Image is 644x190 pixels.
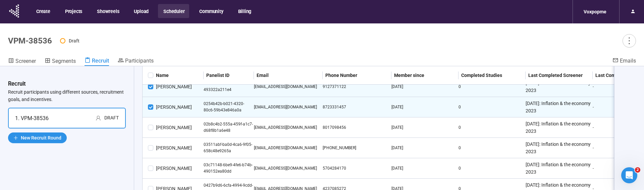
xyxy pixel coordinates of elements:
[459,104,526,110] div: 0
[125,58,154,64] span: Participants
[85,57,109,66] a: Recruit
[153,83,204,90] div: [PERSON_NAME]
[204,121,254,134] div: 02b8c4b2-555a-459f-a1c7-d68f8b1a6e48
[459,66,526,85] th: Completed Studies
[459,165,526,172] div: 0
[118,57,154,65] a: Participants
[153,144,204,152] div: [PERSON_NAME]
[391,124,459,131] div: [DATE]
[204,66,254,85] th: Panelist ID
[254,104,323,110] div: [EMAIL_ADDRESS][DOMAIN_NAME]
[526,100,593,114] div: [DATE]: Inflation & the economy 2023
[158,4,189,18] button: Scheduler
[45,57,76,66] a: Segments
[204,80,254,93] div: 024c119f-237a-487b-91e8-493322a211e4
[625,36,634,45] span: more
[96,115,101,121] span: user
[526,161,593,176] div: [DATE]: Inflation & the economy 2023
[254,66,323,85] th: Email
[8,36,52,45] h1: VPM-38536
[526,140,593,155] div: [DATE]: Inflation & the economy 2023
[8,132,67,143] button: plusNew Recruit Round
[459,145,526,151] div: 0
[526,79,593,94] div: [DATE]: Inflation & the economy 2023
[153,103,204,111] div: [PERSON_NAME]
[323,104,391,110] div: 8723331457
[254,165,323,172] div: [EMAIL_ADDRESS][DOMAIN_NAME]
[623,34,636,47] button: more
[233,4,256,18] button: Billing
[391,145,459,151] div: [DATE]
[31,4,55,18] button: Create
[153,66,204,85] th: Name
[459,84,526,90] div: 0
[323,145,391,151] div: [PHONE_NUMBER]
[254,84,323,90] div: [EMAIL_ADDRESS][DOMAIN_NAME]
[620,58,636,64] span: Emails
[204,141,254,154] div: 03511abf-ba0d-4ca6-9f05-658c48e9265a
[323,165,391,172] div: 5704284170
[21,134,61,141] span: New Recruit Round
[254,145,323,151] div: [EMAIL_ADDRESS][DOMAIN_NAME]
[60,4,87,18] button: Projects
[13,135,18,140] span: plus
[15,114,49,122] div: 1. VPM-38536
[254,124,323,131] div: [EMAIL_ADDRESS][DOMAIN_NAME]
[8,80,26,88] h3: Recruit
[391,104,459,110] div: [DATE]
[612,57,636,65] a: Emails
[526,66,593,85] th: Last Completed Screener
[391,165,459,172] div: [DATE]
[204,101,254,113] div: 0254b42b-b021-4320-80c6-59b43e846a0a
[204,162,254,175] div: 03c71148-6be9-4fe6-b74b-490152ea80dd
[391,84,459,90] div: [DATE]
[391,66,459,85] th: Member since
[459,124,526,131] div: 0
[153,165,204,172] div: [PERSON_NAME]
[8,57,36,66] a: Screener
[323,124,391,131] div: 8017098456
[635,167,640,173] span: 2
[323,84,391,90] div: 9127371122
[153,124,204,131] div: [PERSON_NAME]
[621,167,637,183] iframe: Intercom live chat
[323,66,391,85] th: Phone Number
[580,5,610,18] div: Voxpopme
[526,120,593,135] div: [DATE]: Inflation & the economy 2023
[15,58,36,64] span: Screener
[104,114,119,122] div: Draft
[8,88,126,103] p: Recruit participants using different sources, recruitment goals, and incentives.
[194,4,228,18] button: Community
[92,4,124,18] button: Showreels
[69,38,79,43] span: Draft
[128,4,153,18] button: Upload
[92,58,109,64] span: Recruit
[52,58,76,64] span: Segments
